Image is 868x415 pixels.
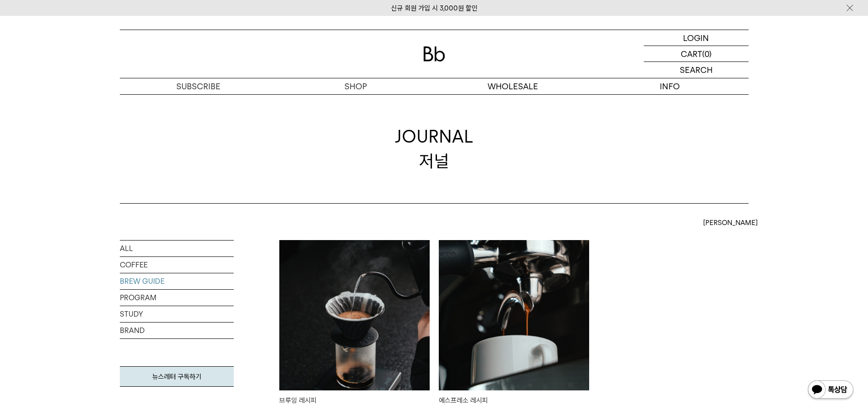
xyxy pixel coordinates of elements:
[279,240,430,390] img: 브루잉 레시피
[120,290,234,306] a: PROGRAM
[120,241,234,256] a: ALL
[680,62,713,78] p: SEARCH
[703,217,758,228] span: [PERSON_NAME]
[120,78,277,94] a: SUBSCRIBE
[683,30,709,46] p: LOGIN
[423,46,445,61] img: 로고
[120,273,234,289] a: BREW GUIDE
[702,46,712,61] p: (0)
[644,30,749,46] a: LOGIN
[391,4,478,12] a: 신규 회원 가입 시 3,000원 할인
[644,46,749,62] a: CART (0)
[120,323,234,338] a: BRAND
[120,306,234,322] a: STUDY
[395,124,473,173] div: JOURNAL 저널
[681,46,702,61] p: CART
[434,78,591,94] p: WHOLESALE
[277,78,434,94] a: SHOP
[591,78,749,94] p: INFO
[807,379,854,401] img: 카카오톡 채널 1:1 채팅 버튼
[439,240,589,390] img: 에스프레소 레시피
[120,366,234,387] a: 뉴스레터 구독하기
[120,257,234,273] a: COFFEE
